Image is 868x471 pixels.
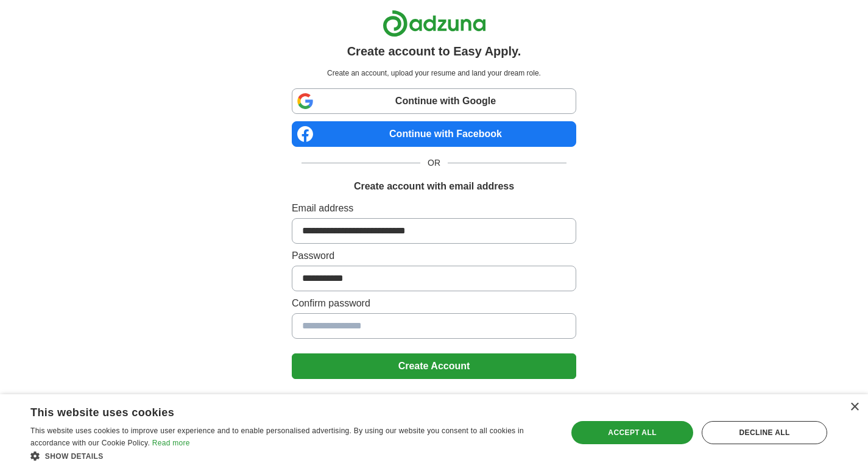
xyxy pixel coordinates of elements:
[571,421,693,444] div: Accept all
[30,450,551,462] div: Show details
[354,179,514,194] h1: Create account with email address
[292,201,576,216] label: Email address
[292,296,576,311] label: Confirm password
[850,403,859,412] div: Close
[152,439,190,447] a: Read more, opens a new window
[294,68,574,79] p: Create an account, upload your resume and land your dream role.
[292,353,576,379] button: Create Account
[30,427,524,447] span: This website uses cookies to improve user experience and to enable personalised advertising. By u...
[347,42,521,60] h1: Create account to Easy Apply.
[292,249,576,263] label: Password
[45,452,104,461] span: Show details
[702,421,827,444] div: Decline all
[383,10,486,37] img: Adzuna logo
[292,88,576,114] a: Continue with Google
[420,157,448,169] span: OR
[30,402,521,420] div: This website uses cookies
[292,121,576,147] a: Continue with Facebook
